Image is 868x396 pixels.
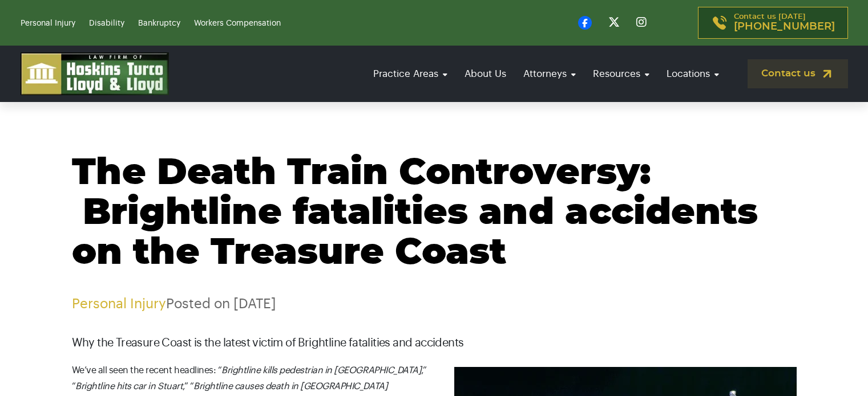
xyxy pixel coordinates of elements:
[72,153,797,273] h1: The Death Train Controversy: Brightline fatalities and accidents on the Treasure Coast
[587,58,655,90] a: Resources
[72,335,797,351] p: Why the Treasure Coast is the latest victim of Brightline fatalities and accidents
[748,59,848,88] a: Contact us
[72,296,797,312] p: Posted on [DATE]
[518,58,582,90] a: Attorneys
[89,19,124,27] a: Disability
[194,19,281,27] a: Workers Compensation
[698,7,848,39] a: Contact us [DATE][PHONE_NUMBER]
[661,58,725,90] a: Locations
[734,13,835,32] p: Contact us [DATE]
[734,21,835,32] span: [PHONE_NUMBER]
[75,382,183,391] em: Brightline hits car in Stuart
[21,19,75,27] a: Personal Injury
[21,52,169,95] img: logo
[368,58,453,90] a: Practice Areas
[221,366,421,375] em: Brightline kills pedestrian in [GEOGRAPHIC_DATA]
[72,297,166,311] a: Personal Injury
[459,58,512,90] a: About Us
[138,19,180,27] a: Bankruptcy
